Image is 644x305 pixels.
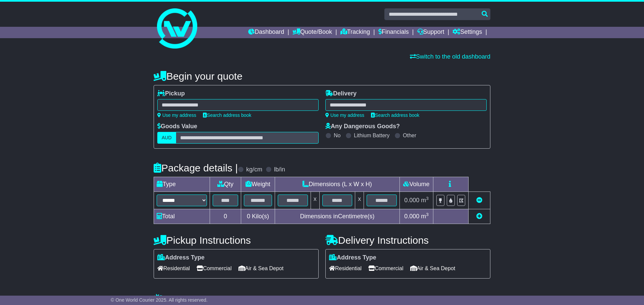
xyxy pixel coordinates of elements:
a: Use my address [325,112,364,118]
label: Address Type [329,254,376,261]
a: Search address book [203,112,251,118]
label: Pickup [157,90,185,97]
td: Dimensions (L x W x H) [275,177,399,192]
span: Residential [157,263,190,274]
span: m [421,197,429,204]
label: Lithium Battery [354,132,390,139]
td: x [355,192,364,209]
td: Qty [210,177,241,192]
a: Settings [452,27,482,38]
span: Commercial [197,263,231,274]
td: Total [154,209,210,224]
label: No [334,132,340,139]
a: Add new item [476,213,482,220]
h4: Delivery Instructions [325,235,490,246]
sup: 3 [426,212,429,217]
span: Residential [329,263,362,274]
td: Weight [241,177,275,192]
a: Tracking [340,27,370,38]
label: Any Dangerous Goods? [325,123,400,130]
span: 0 [247,213,250,220]
label: AUD [157,132,176,144]
a: Dashboard [248,27,284,38]
span: Air & Sea Depot [410,263,455,274]
span: Commercial [368,263,403,274]
td: Type [154,177,210,192]
td: Kilo(s) [241,209,275,224]
label: kg/cm [246,166,262,173]
span: 0.000 [404,213,419,220]
td: x [311,192,319,209]
a: Financials [378,27,409,38]
td: 0 [210,209,241,224]
a: Search address book [371,112,419,118]
sup: 3 [426,196,429,201]
label: lb/in [274,166,285,173]
a: Use my address [157,112,196,118]
td: Volume [399,177,433,192]
a: Switch to the old dashboard [410,53,490,60]
label: Address Type [157,254,205,261]
span: m [421,213,429,220]
label: Other [403,132,416,139]
span: 0.000 [404,197,419,204]
span: Air & Sea Depot [238,263,284,274]
label: Delivery [325,90,357,97]
span: © One World Courier 2025. All rights reserved. [111,297,208,303]
td: Dimensions in Centimetre(s) [275,209,399,224]
h4: Package details | [154,162,238,173]
h4: Pickup Instructions [154,235,319,246]
a: Support [417,27,444,38]
h4: Begin your quote [154,71,490,82]
a: Remove this item [476,197,482,204]
h4: Warranty & Insurance [154,294,490,305]
label: Goods Value [157,123,197,130]
a: Quote/Book [292,27,332,38]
